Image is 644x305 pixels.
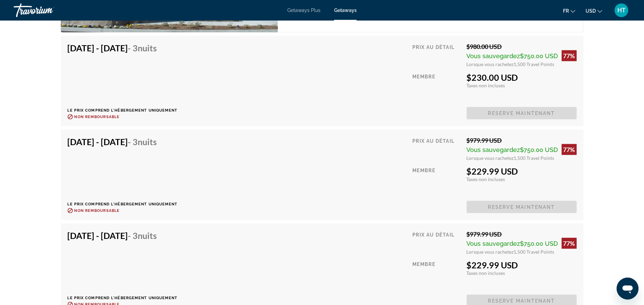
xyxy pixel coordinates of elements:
[138,43,157,53] span: nuits
[520,146,558,153] span: $750.00 USD
[68,43,173,53] h4: [DATE] - [DATE]
[467,155,514,161] span: Lorsque vous rachetez
[412,230,462,255] div: Prix au détail
[412,43,462,67] div: Prix au détail
[412,72,462,102] div: Membre
[467,72,577,82] div: $230.00 USD
[562,238,577,249] div: 77%
[467,166,577,176] div: $229.99 USD
[68,137,173,147] h4: [DATE] - [DATE]
[467,137,577,144] div: $979.99 USD
[563,6,575,16] button: Change language
[586,6,602,16] button: Change currency
[467,230,577,238] div: $979.99 USD
[128,43,157,53] span: - 3
[467,270,505,276] span: Taxes non incluses
[467,240,520,247] span: Vous sauvegardez
[68,108,178,113] p: Le prix comprend l'hébergement uniquement
[412,137,462,161] div: Prix au détail
[586,8,596,14] span: USD
[467,52,520,60] span: Vous sauvegardez
[563,8,569,14] span: fr
[334,8,357,13] a: Getaways
[68,296,178,300] p: Le prix comprend l'hébergement uniquement
[287,8,320,13] a: Getaways Plus
[467,146,520,153] span: Vous sauvegardez
[467,61,514,67] span: Lorsque vous rachetez
[14,1,82,19] a: Travorium
[467,260,577,270] div: $229.99 USD
[562,144,577,155] div: 77%
[562,50,577,61] div: 77%
[412,166,462,196] div: Membre
[128,137,157,147] span: - 3
[467,176,505,182] span: Taxes non incluses
[138,230,157,241] span: nuits
[138,137,157,147] span: nuits
[74,208,120,213] span: Non remboursable
[514,155,554,161] span: 1,500 Travel Points
[514,249,554,255] span: 1,500 Travel Points
[467,82,505,88] span: Taxes non incluses
[520,240,558,247] span: $750.00 USD
[412,260,462,290] div: Membre
[617,278,639,300] iframe: Bouton de lancement de la fenêtre de messagerie
[520,52,558,60] span: $750.00 USD
[514,61,554,67] span: 1,500 Travel Points
[68,202,178,206] p: Le prix comprend l'hébergement uniquement
[128,230,157,241] span: - 3
[617,7,626,14] span: HT
[467,249,514,255] span: Lorsque vous rachetez
[467,43,577,50] div: $980.00 USD
[613,3,630,17] button: User Menu
[68,230,173,241] h4: [DATE] - [DATE]
[74,115,120,119] span: Non remboursable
